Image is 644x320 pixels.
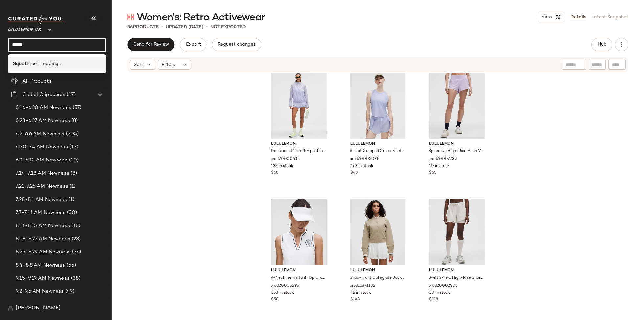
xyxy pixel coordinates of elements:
[271,163,293,169] span: 123 in stock
[350,141,406,147] span: lululemon
[206,23,208,31] span: •
[13,60,27,67] b: Squat
[270,275,326,281] span: V-Neck Tennis Tank Top Graphic
[16,104,71,112] span: 6.16-6.20 AM Newness
[429,141,485,147] span: lululemon
[350,290,371,296] span: 42 in stock
[350,297,360,303] span: $148
[70,222,80,230] span: (16)
[68,157,79,164] span: (10)
[270,156,300,162] span: prod20000415
[137,11,265,24] span: Women's: Retro Activewear
[428,148,484,154] span: Speed Up High-Rise Mesh Vent Short 2.5" Lace Trim
[350,268,406,274] span: lululemon
[162,61,175,68] span: Filters
[218,42,256,47] span: Request changes
[428,283,458,289] span: prod20002403
[133,42,169,47] span: Send for Review
[271,297,278,303] span: $58
[212,38,261,51] button: Request changes
[429,163,450,169] span: 10 in stock
[350,275,405,281] span: Snap-Front Collegiate Jacket
[16,248,71,256] span: 8.25-8.29 AM Newness
[350,148,405,154] span: Sculpt Cropped Cross-Vent Tank Top
[70,235,81,243] span: (28)
[16,275,70,282] span: 9.15-9.19 AM Newness
[161,23,163,31] span: •
[429,268,485,274] span: lululemon
[70,117,78,125] span: (8)
[166,24,203,31] p: updated [DATE]
[591,38,612,51] button: Hub
[65,262,76,269] span: (55)
[271,290,294,296] span: 358 in stock
[570,14,586,21] a: Details
[16,170,69,177] span: 7.14-7.18 AM Newness
[68,183,76,190] span: (1)
[27,60,61,67] span: Proof Leggings
[210,24,246,31] p: Not Exported
[345,199,411,265] img: LW3JG2S_068684_1
[127,38,174,51] button: Send for Review
[22,78,52,85] span: All Products
[65,130,79,138] span: (205)
[16,117,70,125] span: 6.23-6.27 AM Newness
[16,304,61,312] span: [PERSON_NAME]
[68,143,79,151] span: (13)
[127,25,133,30] span: 36
[597,42,607,47] span: Hub
[266,199,332,265] img: LW1FRUS_069502_1
[350,170,358,176] span: $48
[8,306,13,311] img: svg%3e
[64,288,75,295] span: (49)
[67,301,78,309] span: (51)
[70,275,80,282] span: (38)
[271,170,278,176] span: $68
[428,275,484,281] span: Swift 2-in-1 High-Rise Short 6" SLNSH Collection
[127,14,134,20] img: svg%3e
[67,196,74,203] span: (1)
[16,262,65,269] span: 8.4-8.8 AM Newness
[16,130,65,138] span: 6.2-6.6 AM Newness
[350,283,375,289] span: prod11871182
[424,199,490,265] img: LW7DI3S_056266_1
[350,163,373,169] span: 463 in stock
[538,12,565,22] button: View
[66,209,77,217] span: (30)
[8,22,42,34] span: Lululemon UK
[71,104,82,112] span: (57)
[16,209,66,217] span: 7.7-7.11 AM Newness
[16,183,68,190] span: 7.21-7.25 AM Newness
[429,290,450,296] span: 30 in stock
[134,61,143,68] span: Sort
[8,15,64,24] img: cfy_white_logo.C9jOOHJF.svg
[16,235,70,243] span: 8.18-8.22 AM Newness
[22,91,65,98] span: Global Clipboards
[16,222,70,230] span: 8.11-8.15 AM Newness
[429,297,438,303] span: $118
[16,196,67,203] span: 7.28-8.1 AM Newness
[428,156,457,162] span: prod20002739
[271,268,327,274] span: lululemon
[541,14,552,20] span: View
[71,248,81,256] span: (36)
[429,170,436,176] span: $65
[16,143,68,151] span: 6.30-7.4 AM Newness
[271,141,327,147] span: lululemon
[127,24,159,31] div: Products
[16,288,64,295] span: 9.2-9.5 AM Newness
[16,157,68,164] span: 6.9-6.13 AM Newness
[16,301,67,309] span: 9.8-9.12 AM Newness
[350,156,378,162] span: prod20005071
[180,38,206,51] button: Export
[69,170,77,177] span: (8)
[270,148,326,154] span: Translucent 2-in-1 High-Rise Short 4"
[185,42,201,47] span: Export
[65,91,76,98] span: (17)
[270,283,299,289] span: prod20005295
